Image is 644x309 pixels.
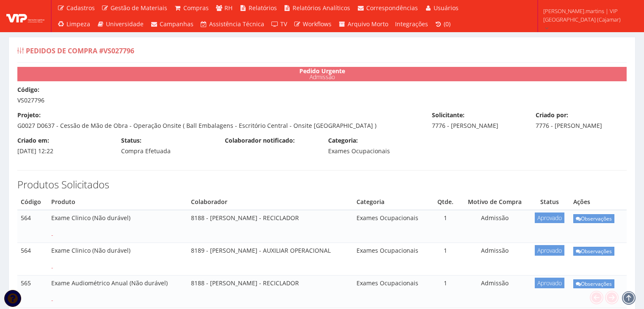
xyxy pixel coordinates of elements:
td: Admissão [460,210,529,243]
th: Código [17,194,48,210]
td: 564 [17,210,48,243]
th: Status [529,194,570,210]
a: Universidade [94,16,147,32]
td: Admissão [460,243,529,276]
span: Correspondências [366,4,418,12]
label: Código: [17,86,39,94]
td: Exames Ocupacionais [353,243,431,276]
td: Exames Ocupacionais [353,276,431,308]
span: - [51,296,53,304]
span: Workflows [303,20,332,28]
td: 564 [17,243,48,276]
th: Produto [48,194,187,210]
span: RH [224,4,232,12]
div: G0027 D0637 - Cessão de Mão de Obra - Operação Onsite ( Ball Embalagens - Escritório Central - On... [11,111,426,130]
span: Aprovado [535,245,564,256]
label: Projeto: [17,111,41,119]
span: Compras [183,4,209,12]
strong: Pedido Urgente [299,67,345,75]
span: Aprovado [535,278,564,288]
a: Observações [573,279,614,288]
th: Ações [570,194,627,210]
span: Pedidos de Compra #VS027796 [26,46,134,55]
a: (0) [431,16,454,32]
span: Universidade [106,20,144,28]
label: Categoria: [328,136,358,145]
span: (0) [444,20,451,28]
div: Admissão [17,67,627,81]
th: Categoria do Produto [353,194,431,210]
td: 565 [17,276,48,308]
a: Observações [573,214,614,223]
span: Cadastros [66,4,95,12]
td: Exames Ocupacionais [353,210,431,243]
div: VS027796 [11,86,633,105]
div: Exames Ocupacionais [322,136,426,155]
label: Solicitante: [432,111,464,119]
span: [PERSON_NAME].martins | VIP [GEOGRAPHIC_DATA] (Cajamar) [543,7,633,24]
td: 1 [431,276,460,308]
span: Relatórios Analíticos [293,4,350,12]
div: 7776 - [PERSON_NAME] [426,111,529,130]
div: 7776 - [PERSON_NAME] [529,111,633,130]
label: Status: [121,136,141,145]
img: logo [6,10,44,22]
a: TV [268,16,290,32]
span: Relatórios [249,4,277,12]
a: Assistência Técnica [197,16,268,32]
span: TV [280,20,287,28]
span: Arquivo Morto [348,20,388,28]
span: - [51,231,53,239]
td: 8188 - [PERSON_NAME] - RECICLADOR [188,276,353,308]
span: Assistência Técnica [209,20,264,28]
a: Limpeza [54,16,94,32]
td: Exame Audiométrico Anual (Não durável) [48,276,187,308]
td: Exame Clinico (Não durável) [48,243,187,276]
span: Usuários [434,4,459,12]
span: Aprovado [535,212,564,223]
h3: Produtos Solicitados [17,179,627,190]
span: Campanhas [160,20,193,28]
span: Limpeza [66,20,90,28]
a: Campanhas [147,16,197,32]
label: Colaborador notificado: [225,136,295,145]
td: Exame Clinico (Não durável) [48,210,187,243]
label: Criado em: [17,136,49,145]
td: 8188 - [PERSON_NAME] - RECICLADOR [188,210,353,243]
a: Workflows [290,16,335,32]
th: Quantidade [431,194,460,210]
span: Gestão de Materiais [111,4,167,12]
span: - [51,263,53,271]
div: [DATE] 12:22 [11,136,115,155]
td: Admissão [460,276,529,308]
div: Compra Efetuada [115,136,218,155]
a: Arquivo Morto [335,16,392,32]
a: Observações [573,247,614,256]
td: 8189 - [PERSON_NAME] - AUXILIAR OPERACIONAL [188,243,353,276]
label: Criado por: [536,111,568,119]
span: Integrações [395,20,428,28]
th: Motivo de Compra [460,194,529,210]
th: Colaborador [188,194,353,210]
td: 1 [431,210,460,243]
td: 1 [431,243,460,276]
a: Integrações [392,16,431,32]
